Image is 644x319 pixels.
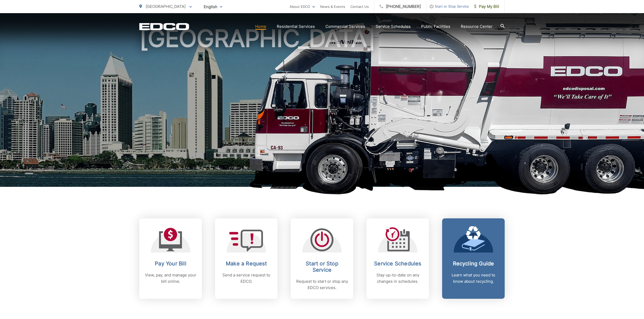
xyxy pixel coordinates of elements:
span: Pay My Bill [474,3,499,10]
p: Stay up-to-date on any changes in schedules. [372,272,424,285]
a: EDCD logo. Return to the homepage. [139,23,189,30]
h1: [GEOGRAPHIC_DATA] [139,25,505,192]
a: Service Schedules [376,23,411,30]
a: Public Facilities [421,23,450,30]
a: Home [255,23,266,30]
h2: Pay Your Bill [145,260,197,267]
h2: Recycling Guide [447,260,499,267]
a: About EDCO [290,3,315,10]
p: Send a service request to EDCO. [220,272,272,285]
p: Learn what you need to know about recycling. [447,272,499,285]
a: Make a Request Send a service request to EDCO. [215,218,278,299]
a: Service Schedules Stay up-to-date on any changes in schedules. [366,218,429,299]
p: Request to start or stop any EDCO services. [296,278,348,291]
a: Residential Services [277,23,315,30]
h2: Service Schedules [372,260,424,267]
span: English [200,2,226,11]
h2: Start or Stop Service [296,260,348,273]
a: Recycling Guide Learn what you need to know about recycling. [442,218,505,299]
h2: Make a Request [220,260,272,267]
a: Contact Us [350,3,369,10]
span: [GEOGRAPHIC_DATA] [146,4,186,9]
a: Resource Center [461,23,493,30]
a: Commercial Services [325,23,365,30]
a: Pay Your Bill View, pay, and manage your bill online. [139,218,202,299]
a: News & Events [320,3,345,10]
p: View, pay, and manage your bill online. [145,272,197,285]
